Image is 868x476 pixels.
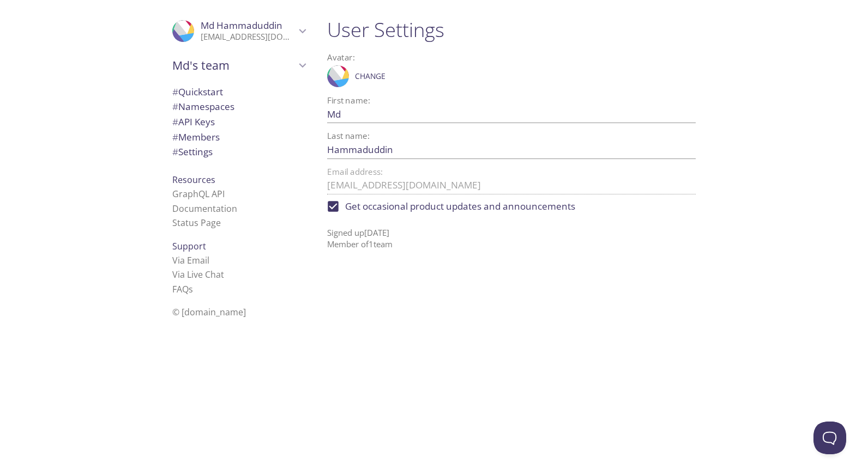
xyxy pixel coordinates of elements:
[189,283,193,295] span: s
[327,168,696,194] div: Contact us if you need to change your email
[172,306,246,318] span: © [DOMAIN_NAME]
[327,168,383,176] label: Email address:
[172,203,237,215] a: Documentation
[172,58,296,73] span: Md's team
[172,100,178,113] span: #
[327,218,696,251] p: Signed up [DATE] Member of 1 team
[172,131,178,143] span: #
[172,268,224,280] a: Via Live Chat
[164,99,314,114] div: Namespaces
[164,84,314,100] div: Quickstart
[164,144,314,160] div: Team Settings
[201,19,282,32] span: Md Hammaduddin
[172,115,215,128] span: API Keys
[172,145,178,158] span: #
[172,86,223,98] span: Quickstart
[164,130,314,145] div: Members
[172,145,213,158] span: Settings
[172,100,234,113] span: Namespaces
[164,13,314,49] div: Md Hammaduddin
[355,70,385,83] span: Change
[172,131,220,143] span: Members
[164,51,314,80] div: Md's team
[327,132,370,140] label: Last name:
[172,115,178,128] span: #
[172,240,206,252] span: Support
[172,86,178,98] span: #
[327,17,696,42] h1: User Settings
[201,32,296,42] p: [EMAIL_ADDRESS][DOMAIN_NAME]
[172,254,209,266] a: Via Email
[327,96,370,105] label: First name:
[172,174,215,186] span: Resources
[172,217,221,229] a: Status Page
[352,68,388,85] button: Change
[172,283,193,295] a: FAQ
[172,188,225,200] a: GraphQL API
[813,422,846,454] iframe: Help Scout Beacon - Open
[327,53,652,62] label: Avatar:
[164,114,314,130] div: API Keys
[345,199,575,213] span: Get occasional product updates and announcements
